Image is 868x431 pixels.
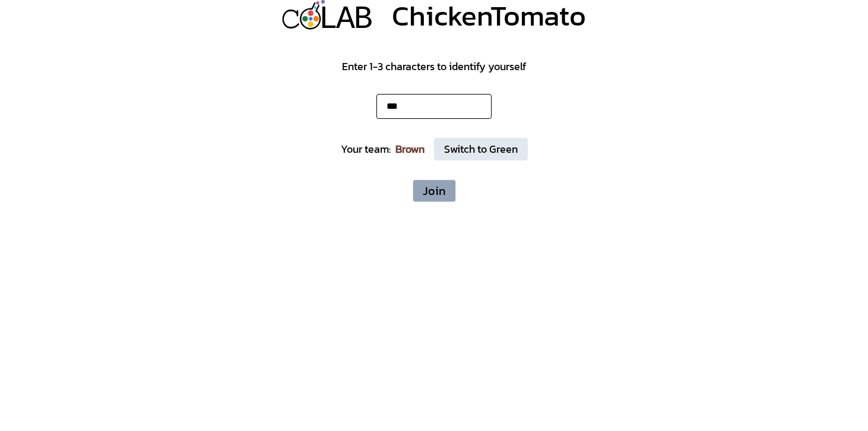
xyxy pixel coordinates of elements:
[413,180,456,202] button: Join
[319,1,338,39] div: L
[392,1,586,30] div: ChickenTomato
[434,138,528,161] button: Switch to Green
[342,58,526,75] div: Enter 1-3 characters to identify yourself
[395,141,425,158] div: Brown
[341,141,391,158] div: Your team:
[336,1,355,39] div: A
[354,1,373,39] div: B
